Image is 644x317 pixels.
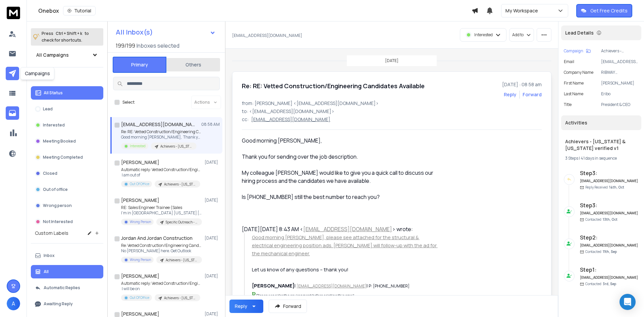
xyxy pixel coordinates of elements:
[205,160,220,165] p: [DATE]
[609,185,624,190] span: 14th, Oct
[43,219,73,224] p: Not Interested
[121,197,159,204] h1: [PERSON_NAME]
[201,122,220,127] p: 08:58 AM
[31,281,103,295] button: Automatic Replies
[242,153,438,161] div: Thank you for sending over the job description.
[164,296,196,301] p: Achievers - [US_STATE] & [US_STATE] verified v1
[31,249,103,262] button: Inbox
[564,59,574,64] p: Email
[251,116,330,123] p: [EMAIL_ADDRESS][DOMAIN_NAME]
[20,67,54,80] div: Campaigns
[580,243,639,248] h6: [EMAIL_ADDRESS][DOMAIN_NAME]
[31,48,103,62] button: All Campaigns
[31,167,103,180] button: Closed
[31,73,103,82] h3: Filters
[580,211,639,216] h6: [EMAIL_ADDRESS][DOMAIN_NAME]
[43,155,83,160] p: Meeting Completed
[242,193,438,201] div: Is [PHONE_NUMBER] still the best number to reach you?
[564,91,583,97] p: Last Name
[43,122,65,128] p: Interested
[369,283,410,289] span: P: [PHONE_NUMBER]
[229,300,263,313] button: Reply
[160,144,193,149] p: Achievers - [US_STATE] & [US_STATE] verified v1
[121,121,195,128] h1: [EMAIL_ADDRESS][DOMAIN_NAME]
[121,281,202,286] p: Automatic reply: Vetted Construction/Engineering Candidates
[31,265,103,278] button: All
[564,102,572,107] p: title
[63,6,96,15] button: Tutorial
[603,249,617,254] span: 11th, Sep
[564,48,583,54] p: Campaign
[580,233,639,242] h6: Step 2 :
[137,42,179,50] h3: Inboxes selected
[576,4,632,17] button: Get Free Credits
[121,172,202,178] p: I am out of
[43,187,68,192] p: Out of office
[116,29,153,36] h1: All Inbox(s)
[580,169,639,177] h6: Step 3 :
[242,100,542,107] p: from: [PERSON_NAME] <[EMAIL_ADDRESS][DOMAIN_NAME]>
[242,116,249,123] p: cc:
[44,253,55,258] p: Inbox
[585,185,624,190] p: Reply Received
[38,6,472,15] div: Onebox
[252,290,256,299] span: P
[205,235,220,241] p: [DATE]
[242,169,438,185] div: My colleague [PERSON_NAME] would like to give you a quick call to discuss our hiring process and ...
[523,91,542,98] div: Forward
[31,102,103,116] button: Lead
[121,235,193,242] h1: Jordan And Jordan Construction
[474,32,493,38] p: Interested
[35,230,68,236] h3: Custom Labels
[121,205,202,210] p: RE: Sales Engineer Trainee (Sales
[564,81,584,86] p: First Name
[585,249,617,254] p: Contacted
[130,219,151,224] p: Wrong Person
[565,156,637,161] div: |
[205,311,220,317] p: [DATE]
[303,225,392,233] a: [EMAIL_ADDRESS][DOMAIN_NAME]
[585,281,616,286] p: Contacted
[580,201,639,209] h6: Step 3 :
[242,108,542,115] p: to: <[EMAIL_ADDRESS][DOMAIN_NAME]>
[565,30,594,36] p: Lead Details
[130,181,149,187] p: Out Of Office
[121,167,202,172] p: Automatic reply: Vetted Construction/Engineering Candidates
[121,135,202,140] p: Good morning [PERSON_NAME], Thank you for
[166,258,198,263] p: Achievers - [US_STATE] & [US_STATE] verified v1
[242,225,438,233] div: [DATE][DATE] 8:43 AM < > wrote:
[31,199,103,212] button: Wrong person
[36,52,69,58] h1: All Campaigns
[121,159,159,166] h1: [PERSON_NAME]
[44,90,63,96] p: All Status
[121,129,202,135] p: Re: RE: Vetted Construction/Engineering Candidates
[565,155,578,161] span: 3 Steps
[564,70,593,75] p: Company Name
[269,300,307,313] button: Forward
[297,283,367,289] span: [EMAIL_ADDRESS][DOMAIN_NAME]
[31,118,103,132] button: Interested
[580,275,639,280] h6: [EMAIL_ADDRESS][DOMAIN_NAME]
[603,281,616,286] span: 3rd, Sep
[601,91,639,97] p: Eribo
[294,282,297,289] span: I
[7,297,20,310] button: A
[43,203,72,208] p: Wrong person
[252,234,438,257] span: Good morning [PERSON_NAME], please see attached for the structural & electrical engineering posit...
[242,81,425,91] h1: Re: RE: Vetted Construction/Engineering Candidates Available
[235,303,247,310] div: Reply
[297,282,367,289] a: [EMAIL_ADDRESS][DOMAIN_NAME]
[580,266,639,274] h6: Step 1 :
[385,58,398,63] p: [DATE]
[252,282,294,289] span: [PERSON_NAME]
[113,57,166,73] button: Primary
[121,210,202,216] p: I’m in [GEOGRAPHIC_DATA] [US_STATE] [PERSON_NAME]
[130,257,151,262] p: Wrong Person
[55,30,83,37] span: Ctrl + Shift + k
[121,248,202,254] p: No [PERSON_NAME] here. Get Outlook
[31,297,103,311] button: Awaiting Reply
[512,32,524,38] p: Add to
[367,282,369,289] span: I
